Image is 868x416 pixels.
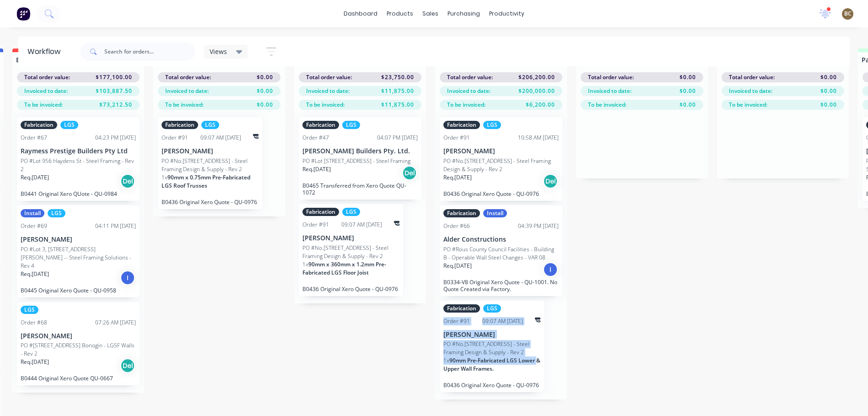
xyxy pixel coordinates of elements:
[120,270,135,285] div: I
[820,101,837,109] span: $0.00
[162,147,259,155] p: [PERSON_NAME]
[96,87,132,95] span: $103,887.50
[443,134,470,142] div: Order #91
[443,157,559,173] p: PO #No.[STREET_ADDRESS] - Steel Framing Design & Supply - Rev 2
[443,7,485,21] div: purchasing
[302,260,386,276] span: 90mm x 360mm x 1.2mm Pre-Fabricated LGS Floor Joist
[302,244,399,260] p: PO #No.[STREET_ADDRESS] - Steel Framing Design & Supply - Rev 2
[443,190,559,197] p: B0436 Original Xero Quote - QU-0976
[21,245,136,270] p: PO #Lot 3, [STREET_ADDRESS][PERSON_NAME] -- Steel Framing Solutions - Rev 4
[21,121,57,129] div: Fabrication
[820,87,837,95] span: $0.00
[483,304,501,313] div: LGS
[21,358,49,366] p: Req. [DATE]
[21,173,49,182] p: Req. [DATE]
[21,306,38,314] div: LGS
[21,270,49,278] p: Req. [DATE]
[382,7,418,21] div: products
[302,234,399,242] p: [PERSON_NAME]
[162,173,250,189] span: 90mm x 0.75mm Pre-Fabricated LGS Roof Trusses
[21,332,136,340] p: [PERSON_NAME]
[443,331,540,339] p: [PERSON_NAME]
[16,7,30,21] img: Factory
[306,73,352,81] span: Total order value:
[440,205,562,296] div: FabricationInstallOrder #6604:39 PM [DATE]Alder ConstructionsPO #Rous County Council Facilities -...
[447,101,485,109] span: To be invoiced:
[679,73,696,81] span: $0.00
[447,73,493,81] span: Total order value:
[104,43,195,61] input: Search for orders...
[200,134,241,142] div: 09:07 AM [DATE]
[21,319,47,327] div: Order #68
[679,101,696,109] span: $0.00
[120,358,135,373] div: Del
[21,287,136,294] p: B0445 Original Xero Quote - QU-0958
[443,357,540,373] span: 90mm Pre-Fabricated LGS Lower & Upper Wall Frames.
[17,117,140,201] div: FabricationLGSOrder #6704:23 PM [DATE]Raymess Prestige Builders Pty LtdPO #Lot 956 Haydens St - S...
[302,260,308,268] span: 1 x
[24,87,68,95] span: Invoiced to date:
[210,47,227,56] span: Views
[518,73,555,81] span: $206,200.00
[21,236,136,243] p: [PERSON_NAME]
[377,134,418,142] div: 04:07 PM [DATE]
[729,87,772,95] span: Invoiced to date:
[21,375,136,382] p: B0444 Original Xero Quote QU-0667
[99,101,132,109] span: $73,212.50
[447,87,491,95] span: Invoiced to date:
[443,357,449,364] span: 1 x
[518,87,555,95] span: $200,000.00
[483,121,501,129] div: LGS
[24,73,70,81] span: Total order value:
[443,262,472,270] p: Req. [DATE]
[162,134,188,142] div: Order #91
[443,147,559,155] p: [PERSON_NAME]
[729,101,767,109] span: To be invoiced:
[302,121,339,129] div: Fabrication
[257,73,273,81] span: $0.00
[302,182,418,196] p: B0465 Transferred from Xero Quote QU-1072
[339,7,382,21] a: dashboard
[21,209,44,217] div: Install
[820,73,837,81] span: $0.00
[257,87,273,95] span: $0.00
[526,101,555,109] span: $6,200.00
[21,222,47,230] div: Order #69
[27,46,65,57] div: Workflow
[302,221,329,229] div: Order #91
[302,134,329,142] div: Order #47
[443,245,559,262] p: PO #Rous County Council Facilities - Building B - Operable Wall Steel Changes - VAR 08
[381,87,414,95] span: $11,875.00
[342,121,360,129] div: LGS
[60,121,78,129] div: LGS
[302,165,331,173] p: Req. [DATE]
[162,173,167,181] span: 1 x
[443,236,559,243] p: Alder Constructions
[95,319,136,327] div: 07:26 AM [DATE]
[21,157,136,173] p: PO #Lot 956 Haydens St - Steel Framing - Rev 2
[302,147,418,155] p: [PERSON_NAME] Builders Pty. Ltd.
[48,209,65,217] div: LGS
[201,121,219,129] div: LGS
[302,286,399,292] p: B0436 Original Xero Quote - QU-0976
[543,262,558,277] div: I
[443,209,480,217] div: Fabrication
[21,147,136,155] p: Raymess Prestige Builders Pty Ltd
[162,199,259,205] p: B0436 Original Xero Quote - QU-0976
[162,157,259,173] p: PO #No.[STREET_ADDRESS] - Steel Framing Design & Supply - Rev 2
[729,73,775,81] span: Total order value:
[443,121,480,129] div: Fabrication
[443,173,472,182] p: Req. [DATE]
[381,101,414,109] span: $11,875.00
[844,10,852,18] span: BC
[17,302,140,386] div: LGSOrder #6807:26 AM [DATE][PERSON_NAME]PO #[STREET_ADDRESS] Bonogin - LGSF Walls - Rev 2Req.[DAT...
[543,174,558,189] div: Del
[120,174,135,189] div: Del
[96,73,132,81] span: $177,100.00
[381,73,414,81] span: $23,750.00
[306,101,345,109] span: To be invoiced:
[483,209,507,217] div: Install
[443,340,540,357] p: PO #No.[STREET_ADDRESS] - Steel Framing Design & Supply - Rev 2
[21,341,136,358] p: PO #[STREET_ADDRESS] Bonogin - LGSF Walls - Rev 2
[588,101,626,109] span: To be invoiced:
